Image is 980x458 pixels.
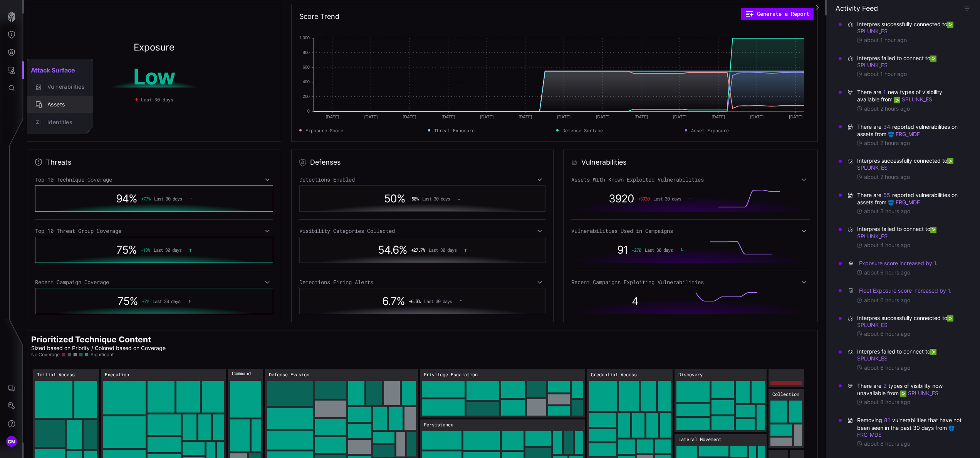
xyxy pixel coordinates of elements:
button: Vulnerabilities [27,78,93,96]
button: Identities [27,113,93,131]
h2: Attack Surface [27,62,93,78]
button: Assets [27,96,93,113]
div: Assets [44,100,84,109]
div: Identities [44,118,84,127]
div: Vulnerabilities [44,82,84,92]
